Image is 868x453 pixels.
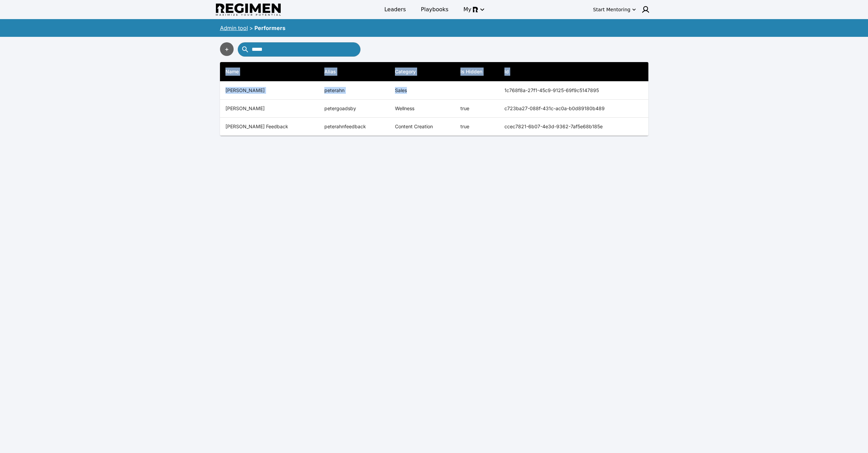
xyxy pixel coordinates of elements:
td: Wellness [389,100,455,118]
button: + [220,42,234,56]
span: My [464,5,471,14]
button: Start Mentoring [592,4,637,15]
td: Content Creation [389,118,455,136]
th: ccec7821-6b07-4e3d-9362-7af5e68b185e [499,118,648,136]
table: simple table [220,62,648,136]
th: Is Hidden [455,62,499,82]
th: Id [499,62,648,82]
th: 1c768f8a-27f1-45c9-9125-69f9c5147895 [499,82,648,100]
a: Admin tool [220,25,248,31]
div: Performers [254,24,285,32]
th: c723ba27-088f-431c-ac0a-b0d89180b489 [499,100,648,118]
th: [PERSON_NAME] [220,100,319,118]
button: My [459,3,488,16]
span: Playbooks [421,5,448,14]
td: peterahn [319,82,389,100]
th: [PERSON_NAME] Feedback [220,118,319,136]
th: Alias [319,62,389,82]
a: Leaders [380,3,410,16]
a: Playbooks [417,3,453,16]
td: petergoadsby [319,100,389,118]
td: true [455,118,499,136]
img: Regimen logo [216,3,281,16]
th: Name [220,62,319,82]
td: peterahnfeedback [319,118,389,136]
div: Start Mentoring [593,6,631,13]
div: > [249,24,253,32]
img: user icon [642,5,650,14]
td: Sales [389,82,455,100]
th: Category [389,62,455,82]
span: Leaders [384,5,406,14]
td: true [455,100,499,118]
th: [PERSON_NAME] [220,82,319,100]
